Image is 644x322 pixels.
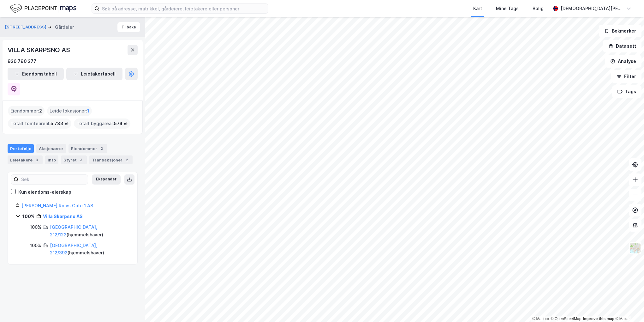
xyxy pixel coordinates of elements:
span: 5 783 ㎡ [51,120,69,127]
a: Villa Skarpsno AS [43,214,83,219]
div: Eiendommer : [8,106,45,116]
div: 100% [30,242,41,249]
input: Søk [19,175,88,184]
input: Søk på adresse, matrikkel, gårdeiere, leietakere eller personer [99,4,268,13]
iframe: Chat Widget [612,292,644,322]
a: [GEOGRAPHIC_DATA], 212/122 [50,224,97,237]
a: [GEOGRAPHIC_DATA], 212/392 [50,243,97,256]
button: Leietakertabell [66,68,122,80]
div: Totalt tomteareal : [8,118,71,129]
button: [STREET_ADDRESS] [5,24,48,30]
button: Ekspander [92,174,121,185]
div: 2 [124,157,130,163]
button: Bokmerker [599,25,641,37]
button: Analyse [605,55,641,68]
div: Totalt byggareal : [74,118,130,129]
div: Portefølje [8,144,34,153]
button: Datasett [603,40,641,52]
div: Bolig [533,5,544,12]
div: Aksjonærer [36,144,66,153]
div: Eiendommer [69,144,107,153]
div: Transaksjoner [89,155,133,164]
div: 9 [34,157,40,163]
div: 3 [78,157,84,163]
div: [DEMOGRAPHIC_DATA][PERSON_NAME] [561,5,624,12]
a: Improve this map [583,317,614,321]
div: ( hjemmelshaver ) [50,223,130,239]
img: Z [629,242,641,254]
div: 100% [30,223,41,231]
span: 574 ㎡ [114,120,128,127]
span: 1 [87,107,89,115]
div: Kart [473,5,482,12]
div: VILLA SKARPSNO AS [8,45,71,55]
div: ( hjemmelshaver ) [50,242,130,257]
div: Kun eiendoms-eierskap [18,188,71,196]
button: Tilbake [117,22,140,32]
div: 100% [22,213,34,220]
a: [PERSON_NAME] Rolvs Gate 1 AS [21,203,93,208]
a: OpenStreetMap [551,317,581,321]
div: Mine Tags [496,5,519,12]
button: Tags [612,85,641,98]
a: Mapbox [532,317,550,321]
img: logo.f888ab2527a4732fd821a326f86c7f29.svg [10,3,76,14]
div: Leide lokasjoner : [47,106,92,116]
div: 2 [98,145,105,152]
button: Filter [611,70,641,83]
div: Info [45,155,58,164]
div: Leietakere [8,155,43,164]
span: 2 [39,107,42,115]
div: 926 790 277 [8,58,36,65]
div: Gårdeier [55,23,74,31]
div: Styret [61,155,87,164]
button: Eiendomstabell [8,68,64,80]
